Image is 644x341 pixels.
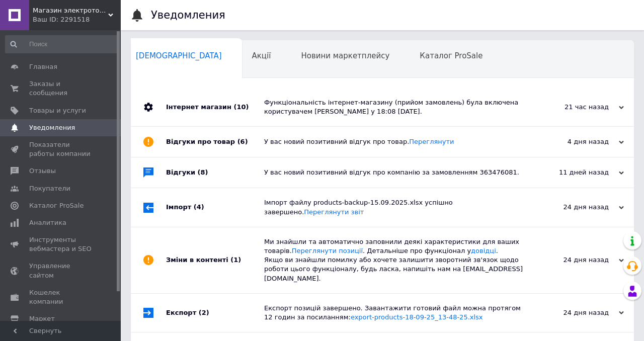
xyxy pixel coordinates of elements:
a: export-products-18-09-25_13-48-25.xlsx [351,313,483,321]
span: (10) [233,103,249,111]
div: У вас новий позитивний відгук про товар. [264,137,523,146]
div: Інтернет магазин [166,88,264,126]
span: Товары и услуги [29,106,86,115]
span: [DEMOGRAPHIC_DATA] [136,51,222,60]
div: 11 дней назад [523,168,624,177]
div: Експорт [166,294,264,332]
div: Зміни в контенті [166,227,264,293]
span: Новини маркетплейсу [301,51,389,60]
span: Каталог ProSale [29,201,84,210]
a: Переглянути позиції [292,247,363,254]
div: Ми знайшли та автоматично заповнили деякі характеристики для ваших товарів. . Детальніше про функ... [264,237,523,283]
div: 21 час назад [523,103,624,112]
span: (4) [194,203,204,211]
div: Імпорт [166,188,264,226]
div: 24 дня назад [523,308,624,317]
div: Ваш ID: 2291518 [33,15,121,24]
span: Главная [29,62,57,71]
span: Покупатели [29,184,70,193]
span: Кошелек компании [29,288,93,306]
span: Магазин электротоваров "Electro-kr" [33,6,108,15]
div: 4 дня назад [523,137,624,146]
span: (8) [198,168,208,176]
span: Показатели работы компании [29,140,93,158]
span: Управление сайтом [29,262,93,280]
div: Експорт позицій завершено. Завантажити готовий файл можна протягом 12 годин за посиланням: [264,304,523,322]
div: Відгуки про товар [166,127,264,157]
a: Переглянути [409,138,454,145]
span: Каталог ProSale [420,51,482,60]
div: 24 дня назад [523,255,624,265]
span: Заказы и сообщения [29,79,93,98]
span: (1) [230,256,241,264]
div: Відгуки [166,157,264,188]
div: Функціональність інтернет-магазину (прийом замовлень) була включена користувачем [PERSON_NAME] у ... [264,98,523,116]
span: Уведомления [29,123,75,132]
span: Отзывы [29,166,56,176]
h1: Уведомления [151,9,225,21]
div: Імпорт файлу products-backup-15.09.2025.xlsx успішно завершено. [264,198,523,216]
span: (6) [237,138,248,145]
span: (2) [199,309,209,316]
span: Акції [252,51,271,60]
span: Инструменты вебмастера и SEO [29,235,93,253]
span: Аналитика [29,218,66,227]
a: довідці [471,247,496,254]
div: У вас новий позитивний відгук про компанію за замовленням 363476081. [264,168,523,177]
span: Маркет [29,314,55,323]
a: Переглянути звіт [304,208,364,216]
input: Поиск [5,35,119,53]
div: 24 дня назад [523,203,624,212]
